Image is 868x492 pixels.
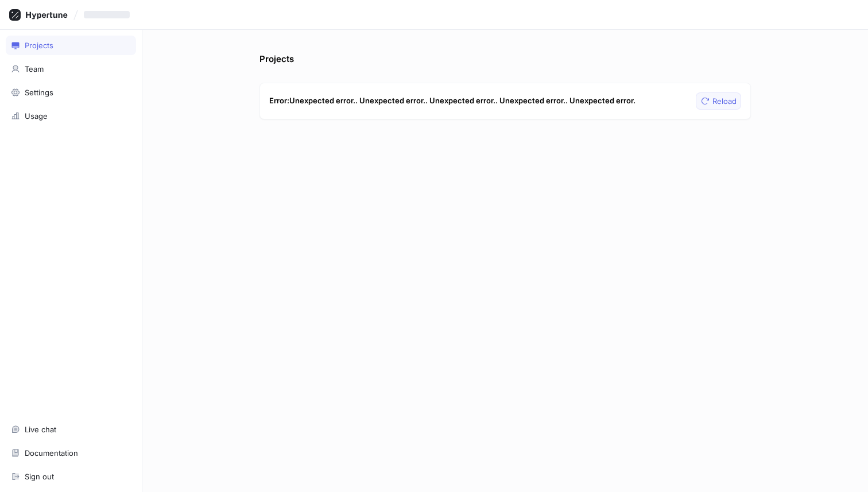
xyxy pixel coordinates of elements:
[25,472,54,481] div: Sign out
[269,95,635,107] p: Error: Unexpected error.. Unexpected error.. Unexpected error.. Unexpected error.. Unexpected error.
[712,98,737,104] span: Reload
[25,425,56,434] div: Live chat
[25,111,48,121] div: Usage
[84,11,130,18] span: ‌
[25,88,53,97] div: Settings
[696,92,741,110] button: Reload
[6,36,136,55] a: Projects
[6,83,136,102] a: Settings
[259,53,294,71] p: Projects
[25,64,44,73] div: Team
[25,448,78,458] div: Documentation
[6,59,136,79] a: Team
[79,5,139,24] button: ‌
[25,41,53,50] div: Projects
[6,443,136,463] a: Documentation
[6,106,136,126] a: Usage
